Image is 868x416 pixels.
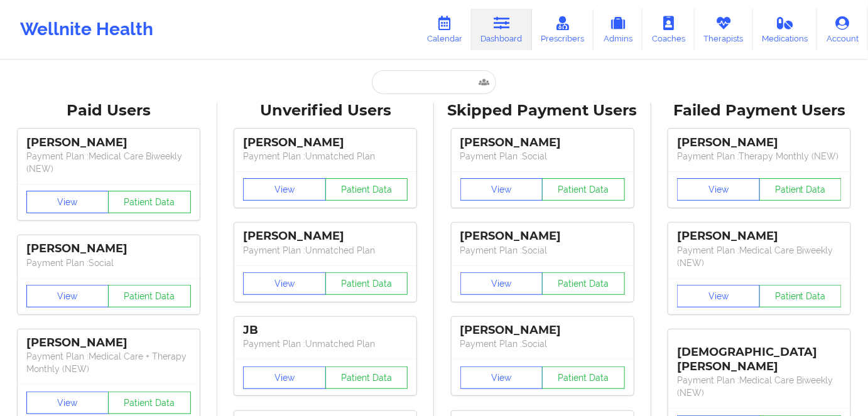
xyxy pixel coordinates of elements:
p: Payment Plan : Social [460,150,625,163]
a: Medications [753,9,818,50]
div: [PERSON_NAME] [460,136,625,150]
a: Account [817,9,868,50]
div: [DEMOGRAPHIC_DATA][PERSON_NAME] [677,336,842,374]
div: [PERSON_NAME] [677,136,842,150]
button: Patient Data [325,178,408,201]
button: View [243,366,326,389]
div: JB [243,323,408,338]
button: Patient Data [108,285,191,307]
div: [PERSON_NAME] [677,229,842,243]
button: View [677,285,760,307]
button: View [460,366,543,389]
button: View [26,191,109,213]
a: Admins [594,9,643,50]
button: View [460,272,543,295]
p: Payment Plan : Unmatched Plan [243,244,408,257]
p: Payment Plan : Social [460,244,625,257]
button: Patient Data [325,366,408,389]
button: Patient Data [108,191,191,213]
p: Payment Plan : Medical Care Biweekly (NEW) [677,244,842,269]
button: View [26,392,109,414]
div: [PERSON_NAME] [460,229,625,243]
div: Skipped Payment Users [443,101,643,120]
div: [PERSON_NAME] [26,242,191,256]
div: [PERSON_NAME] [26,136,191,150]
button: Patient Data [542,272,625,295]
button: View [677,178,760,201]
p: Payment Plan : Medical Care + Therapy Monthly (NEW) [26,350,191,375]
p: Payment Plan : Unmatched Plan [243,150,408,163]
button: View [243,178,326,201]
button: Patient Data [759,178,842,201]
p: Payment Plan : Medical Care Biweekly (NEW) [26,150,191,175]
a: Prescribers [532,9,594,50]
button: Patient Data [325,272,408,295]
button: Patient Data [542,366,625,389]
button: View [460,178,543,201]
div: Failed Payment Users [660,101,860,120]
div: Unverified Users [226,101,426,120]
div: [PERSON_NAME] [460,323,625,338]
a: Coaches [643,9,695,50]
button: Patient Data [542,178,625,201]
div: [PERSON_NAME] [243,136,408,150]
a: Calendar [418,9,472,50]
div: [PERSON_NAME] [243,229,408,243]
p: Payment Plan : Social [26,257,191,269]
button: View [26,285,109,307]
button: Patient Data [108,392,191,414]
p: Payment Plan : Medical Care Biweekly (NEW) [677,374,842,399]
p: Payment Plan : Social [460,338,625,350]
div: [PERSON_NAME] [26,336,191,350]
button: Patient Data [759,285,842,307]
a: Dashboard [472,9,532,50]
a: Therapists [695,9,753,50]
p: Payment Plan : Unmatched Plan [243,338,408,350]
p: Payment Plan : Therapy Monthly (NEW) [677,150,842,163]
button: View [243,272,326,295]
div: Paid Users [9,101,209,120]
